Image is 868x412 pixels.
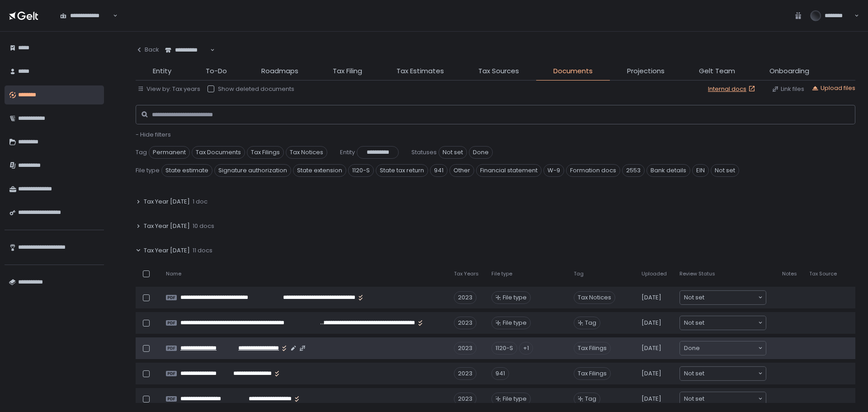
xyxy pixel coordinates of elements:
[137,85,200,93] button: View by: Tax years
[503,294,527,302] span: File type
[684,394,704,403] span: Not set
[491,342,517,355] div: 1120-S
[642,319,661,327] span: [DATE]
[136,166,160,175] span: File type
[622,164,645,177] span: 2553
[543,164,564,177] span: W-9
[144,246,190,255] span: Tax Year [DATE]
[680,392,766,406] div: Search for option
[574,342,611,355] span: Tax Filings
[454,270,479,277] span: Tax Years
[293,164,346,177] span: State extension
[411,148,437,156] span: Statuses
[769,66,809,76] span: Onboarding
[396,66,444,76] span: Tax Estimates
[772,85,804,93] button: Link files
[704,369,757,378] input: Search for option
[430,164,448,177] span: 941
[149,146,190,159] span: Permanent
[642,369,661,378] span: [DATE]
[553,66,593,76] span: Documents
[627,66,665,76] span: Projections
[454,393,476,405] div: 2023
[680,341,766,355] div: Search for option
[700,344,757,353] input: Search for option
[680,291,766,304] div: Search for option
[136,130,171,139] span: - Hide filters
[348,164,374,177] span: 1120-S
[340,148,355,156] span: Entity
[711,164,739,177] span: Not set
[782,270,797,277] span: Notes
[136,46,159,54] div: Back
[519,342,533,355] div: +1
[642,344,661,352] span: [DATE]
[684,369,704,378] span: Not set
[574,291,615,304] span: Tax Notices
[704,394,757,403] input: Search for option
[136,131,171,139] button: - Hide filters
[642,270,667,277] span: Uploaded
[144,222,190,230] span: Tax Year [DATE]
[112,11,112,20] input: Search for option
[214,164,291,177] span: Signature authorization
[708,85,757,93] a: Internal docs
[449,164,474,177] span: Other
[692,164,709,177] span: EIN
[261,66,298,76] span: Roadmaps
[161,164,212,177] span: State estimate
[247,146,284,159] span: Tax Filings
[585,319,596,327] span: Tag
[159,41,215,60] div: Search for option
[684,344,700,353] span: Done
[376,164,428,177] span: State tax return
[206,66,227,76] span: To-Do
[574,367,611,380] span: Tax Filings
[704,293,757,302] input: Search for option
[680,316,766,330] div: Search for option
[574,270,584,277] span: Tag
[454,367,476,380] div: 2023
[503,319,527,327] span: File type
[491,270,512,277] span: File type
[286,146,327,159] span: Tax Notices
[566,164,620,177] span: Formation docs
[193,222,214,230] span: 10 docs
[679,270,715,277] span: Review Status
[684,293,704,302] span: Not set
[166,270,181,277] span: Name
[642,395,661,403] span: [DATE]
[491,367,509,380] div: 941
[811,84,855,92] button: Upload files
[476,164,542,177] span: Financial statement
[699,66,735,76] span: Gelt Team
[454,342,476,355] div: 2023
[642,294,661,302] span: [DATE]
[193,198,208,206] span: 1 doc
[153,66,171,76] span: Entity
[209,46,209,55] input: Search for option
[646,164,690,177] span: Bank details
[144,198,190,206] span: Tax Year [DATE]
[54,6,118,25] div: Search for option
[193,246,212,255] span: 11 docs
[585,395,596,403] span: Tag
[809,270,837,277] span: Tax Source
[439,146,467,159] span: Not set
[680,367,766,380] div: Search for option
[704,318,757,327] input: Search for option
[192,146,245,159] span: Tax Documents
[454,291,476,304] div: 2023
[503,395,527,403] span: File type
[454,317,476,329] div: 2023
[478,66,519,76] span: Tax Sources
[469,146,493,159] span: Done
[136,41,159,59] button: Back
[684,318,704,327] span: Not set
[333,66,362,76] span: Tax Filing
[136,148,147,156] span: Tag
